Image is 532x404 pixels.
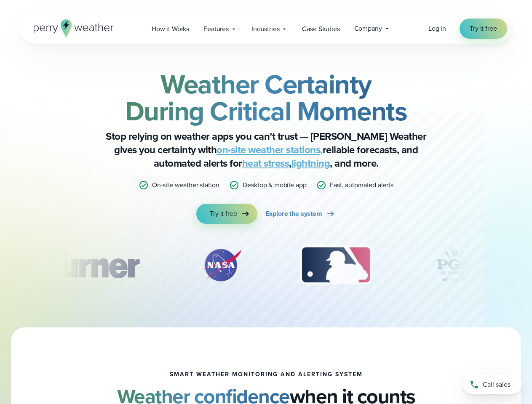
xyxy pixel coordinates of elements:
img: MLB.svg [291,244,380,286]
a: Explore the system [266,204,336,224]
strong: Weather Certainty During Critical Moments [125,64,407,131]
div: slideshow [62,244,470,290]
span: Explore the system [266,209,322,219]
a: Try it free [460,19,507,39]
a: How it Works [144,20,196,37]
img: NASA.svg [192,244,251,286]
a: lightning [291,156,330,171]
p: Stop relying on weather apps you can’t trust — [PERSON_NAME] Weather gives you certainty with rel... [98,130,435,170]
span: Features [203,24,229,34]
a: on-site weather stations, [217,142,323,157]
a: Call sales [463,375,522,394]
p: Desktop & mobile app [243,180,306,190]
a: heat stress [242,156,289,171]
div: 4 of 12 [421,244,488,286]
img: PGA.svg [421,244,488,286]
span: Company [354,24,382,34]
span: Case Studies [302,24,340,34]
span: Try it free [210,209,237,219]
a: Case Studies [295,20,347,37]
span: How it Works [152,24,189,34]
a: Try it free [196,204,257,224]
div: 3 of 12 [291,244,380,286]
img: Turner-Construction_1.svg [32,244,151,286]
p: On-site weather station [152,180,219,190]
h1: smart weather monitoring and alerting system [170,371,363,378]
span: Try it free [470,24,497,34]
span: Industries [251,24,279,34]
a: Log in [428,24,446,34]
span: Call sales [483,380,511,390]
span: Log in [428,24,446,33]
div: 2 of 12 [192,244,251,286]
p: Fast, automated alerts [330,180,393,190]
div: 1 of 12 [32,244,151,286]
